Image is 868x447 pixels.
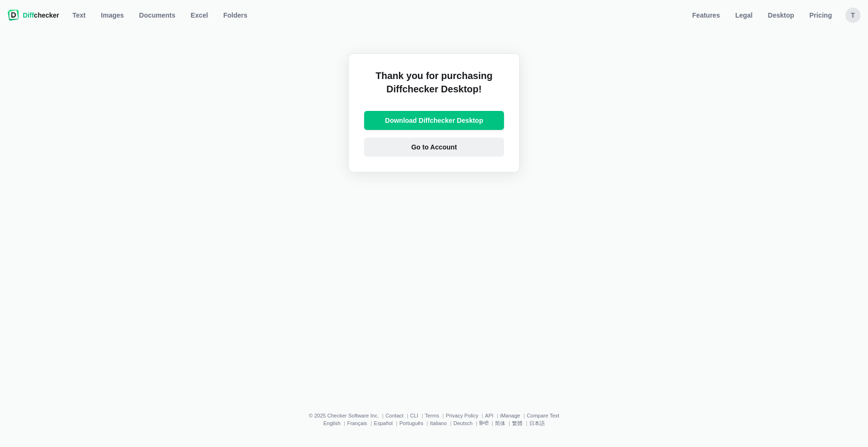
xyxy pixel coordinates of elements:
[23,11,34,19] span: Diff
[454,420,473,426] a: Deutsch
[8,8,59,23] a: Diffchecker
[67,8,91,23] a: Text
[23,10,59,20] span: checker
[70,10,88,20] span: Text
[399,420,423,426] a: Português
[217,8,253,23] button: Folders
[374,420,393,426] a: Español
[323,420,340,426] a: English
[527,413,559,418] a: Compare Text
[479,420,488,426] a: हिन्दी
[309,413,385,418] li: © 2025 Checker Software Inc.
[733,10,755,20] span: Legal
[189,10,210,20] span: Excel
[95,8,129,23] a: Images
[500,413,520,418] a: iManage
[808,10,834,20] span: Pricing
[385,413,404,418] a: Contact
[730,8,759,23] a: Legal
[185,8,214,23] a: Excel
[364,69,504,103] h2: Thank you for purchasing Diffchecker Desktop!
[845,8,860,23] button: t
[410,413,418,418] a: CLI
[495,420,505,426] a: 简体
[8,10,19,21] img: Diffchecker logo
[364,111,504,130] a: Download Diffchecker Desktop
[512,420,523,426] a: 繁體
[409,142,459,152] span: Go to Account
[485,413,493,418] a: API
[690,10,721,20] span: Features
[762,8,799,23] a: Desktop
[347,420,367,426] a: Français
[446,413,478,418] a: Privacy Policy
[430,420,446,426] a: Italiano
[425,413,439,418] a: Terms
[383,116,485,125] span: Download Diffchecker Desktop
[364,138,504,157] a: Go to Account
[137,10,177,20] span: Documents
[99,10,126,20] span: Images
[529,420,545,426] a: 日本語
[221,10,249,20] span: Folders
[686,8,725,23] a: Features
[804,8,838,23] a: Pricing
[133,8,181,23] a: Documents
[766,10,796,20] span: Desktop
